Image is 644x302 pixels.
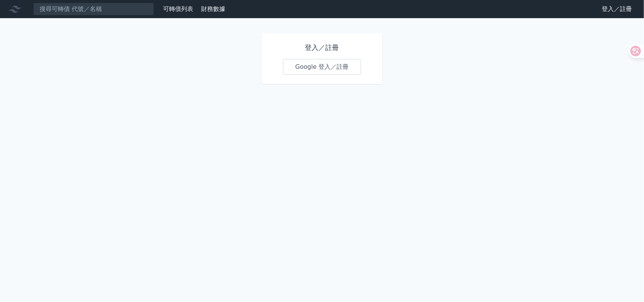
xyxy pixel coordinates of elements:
[283,42,361,53] h1: 登入／註冊
[283,59,361,75] a: Google 登入／註冊
[201,5,225,12] a: 財務數據
[33,3,154,15] input: 搜尋可轉債 代號／名稱
[163,5,193,12] a: 可轉債列表
[596,3,638,15] a: 登入／註冊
